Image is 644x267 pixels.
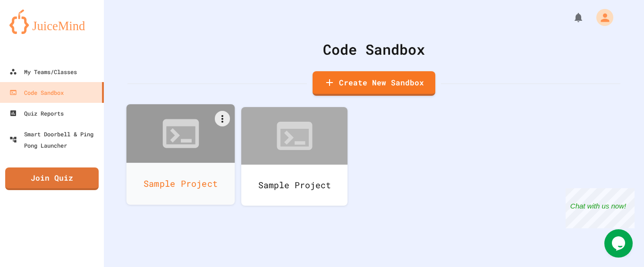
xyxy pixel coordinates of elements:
div: Sample Project [127,163,235,205]
div: Sample Project [241,165,347,206]
a: Sample Project [127,104,235,205]
div: My Account [586,7,616,28]
div: Code Sandbox [127,39,620,60]
a: Sample Project [241,107,347,206]
a: Create New Sandbox [313,71,435,96]
img: logo-orange.svg [9,9,94,34]
div: My Notifications [555,9,586,25]
div: Code Sandbox [9,87,64,98]
div: My Teams/Classes [9,66,77,77]
div: Quiz Reports [9,108,64,119]
a: Join Quiz [5,167,99,190]
iframe: chat widget [566,188,635,228]
iframe: chat widget [604,229,635,258]
div: Smart Doorbell & Ping Pong Launcher [9,128,100,151]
